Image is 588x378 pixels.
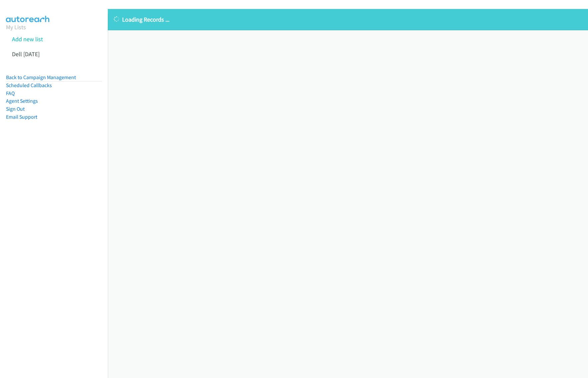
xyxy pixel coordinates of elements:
a: Back to Campaign Management [6,74,76,80]
a: Sign Out [6,106,25,112]
a: My Lists [6,23,26,31]
a: Add new list [12,35,43,43]
a: Scheduled Callbacks [6,82,52,88]
a: Agent Settings [6,98,38,104]
a: Email Support [6,114,37,120]
a: Dell [DATE] [12,50,40,58]
p: Loading Records ... [114,15,582,24]
a: FAQ [6,90,15,96]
